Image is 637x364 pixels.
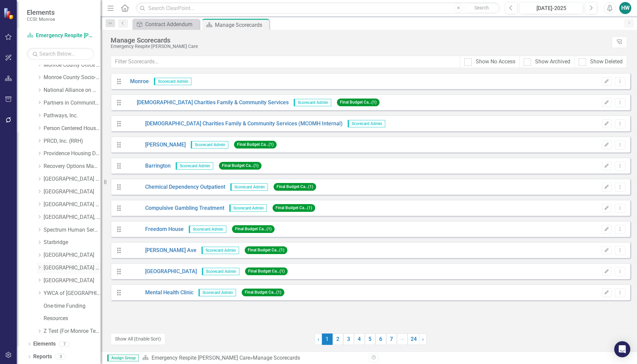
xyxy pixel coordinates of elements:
[44,277,101,285] a: [GEOGRAPHIC_DATA]
[125,162,171,170] a: Barrington
[44,175,101,183] a: [GEOGRAPHIC_DATA] (RRH)
[44,137,101,145] a: PRCD, Inc. (RRH)
[44,251,101,259] a: [GEOGRAPHIC_DATA]
[125,99,289,107] a: [DEMOGRAPHIC_DATA] Charities Family & Community Services
[44,99,101,107] a: Partners in Community Development
[198,289,236,296] span: Scorecard Admin
[33,340,56,348] a: Elements
[27,16,55,22] small: CCSI: Monroe
[111,44,609,49] div: Emergency Respite [PERSON_NAME] Care
[107,355,139,361] span: Assign Group
[191,141,228,148] span: Scorecard Admin
[343,333,354,345] a: 3
[154,78,191,85] span: Scorecard Admin
[614,341,630,357] div: Open Intercom Messenger
[111,56,460,68] input: Filter Scorecards...
[134,20,198,28] a: Contract Addendum
[27,48,94,60] input: Search Below...
[125,141,186,149] a: [PERSON_NAME]
[337,99,380,106] span: Final Budget Ca...(1)
[125,204,224,212] a: Compulsive Gambling Treatment
[354,333,365,345] a: 4
[44,214,101,221] a: [GEOGRAPHIC_DATA], Inc.
[44,315,101,322] a: Resources
[215,21,268,29] div: Manage Scorecards
[274,183,316,191] span: Final Budget Ca...(1)
[125,78,149,85] a: Monroe
[27,32,94,40] a: Emergency Respite [PERSON_NAME] Care
[3,8,15,19] img: ClearPoint Strategy
[44,61,101,69] a: Monroe County Office of Mental Health
[333,333,343,345] a: 2
[44,201,101,208] a: [GEOGRAPHIC_DATA] (RRH)
[465,3,498,13] button: Search
[202,268,239,275] span: Scorecard Admin
[27,8,55,16] span: Elements
[44,150,101,158] a: Providence Housing Development Corporation
[189,226,226,233] span: Scorecard Admin
[348,120,385,127] span: Scorecard Admin
[44,74,101,81] a: Monroe County Socio-Legal Center
[232,225,275,233] span: Final Budget Ca...(1)
[245,246,287,254] span: Final Budget Ca...(1)
[44,302,101,310] a: One-time Funding
[44,290,101,297] a: YWCA of [GEOGRAPHIC_DATA] and [GEOGRAPHIC_DATA]
[242,289,284,296] span: Final Budget Ca...(1)
[176,162,213,170] span: Scorecard Admin
[33,353,52,361] a: Reports
[111,37,609,44] div: Manage Scorecards
[111,333,165,345] button: Show All (Enable Sort)
[136,2,500,14] input: Search ClearPoint...
[245,267,288,275] span: Final Budget Ca...(1)
[125,289,193,297] a: Mental Health Clinic
[125,183,225,191] a: Chemical Dependency Outpatient
[145,20,198,28] div: Contract Addendum
[273,204,315,212] span: Final Budget Ca...(1)
[317,336,319,342] span: ‹
[474,5,489,10] span: Search
[44,264,101,272] a: [GEOGRAPHIC_DATA] (RRH)
[44,112,101,120] a: Pathways, Inc.
[229,204,267,212] span: Scorecard Admin
[476,58,515,66] div: Show No Access
[422,336,424,342] span: ›
[408,333,419,345] a: 24
[44,239,101,246] a: Starbridge
[375,333,386,345] a: 6
[219,162,262,170] span: Final Budget Ca...(1)
[125,247,196,254] a: [PERSON_NAME] Ave
[365,333,375,345] a: 5
[44,86,101,94] a: National Alliance on Mental Illness
[125,120,343,128] a: [DEMOGRAPHIC_DATA] Charities Family & Community Services (MCOMH Internal)
[59,341,70,347] div: 7
[619,2,631,14] button: HW
[230,183,268,191] span: Scorecard Admin
[44,327,101,335] a: Z Test (For Monroe Testing)
[234,141,277,148] span: Final Budget Ca...(1)
[322,333,333,345] span: 1
[142,354,364,362] div: » Manage Scorecards
[44,163,101,170] a: Recovery Options Made Easy
[294,99,331,106] span: Scorecard Admin
[44,226,101,234] a: Spectrum Human Services, Inc.
[44,188,101,196] a: [GEOGRAPHIC_DATA]
[386,333,397,345] a: 7
[519,2,583,14] button: [DATE]-2025
[125,268,197,276] a: [GEOGRAPHIC_DATA]
[55,354,66,360] div: 3
[152,355,250,361] a: Emergency Respite [PERSON_NAME] Care
[201,247,239,254] span: Scorecard Admin
[125,226,184,233] a: Freedom House
[44,125,101,132] a: Person Centered Housing Options, Inc.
